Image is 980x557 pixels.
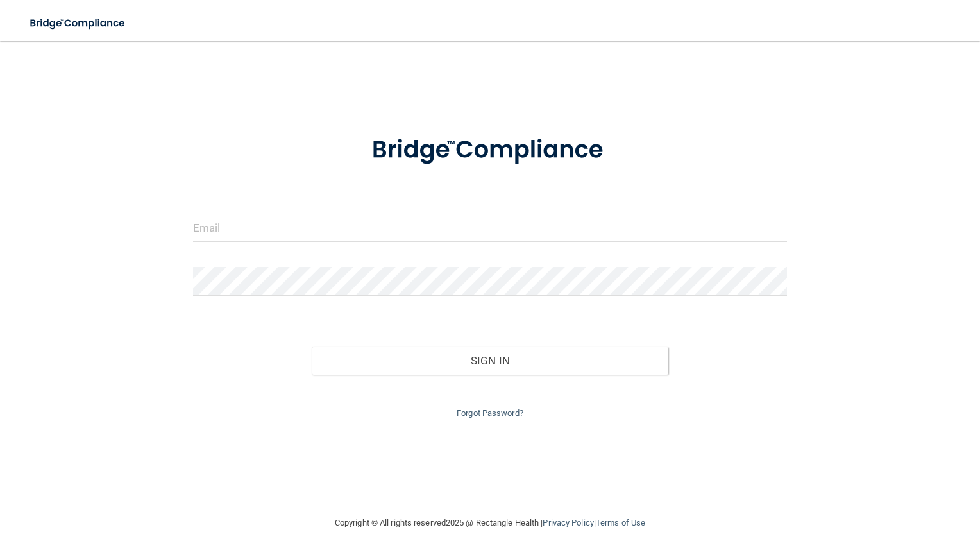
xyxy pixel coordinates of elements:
button: Sign In [312,347,668,375]
a: Forgot Password? [457,408,523,418]
a: Terms of Use [596,518,645,527]
img: bridge_compliance_login_screen.278c3ca4.svg [19,10,137,37]
input: Email [193,213,788,242]
div: Copyright © All rights reserved 2025 @ Rectangle Health | | [256,502,724,544]
img: bridge_compliance_login_screen.278c3ca4.svg [346,118,634,182]
a: Privacy Policy [543,518,593,527]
